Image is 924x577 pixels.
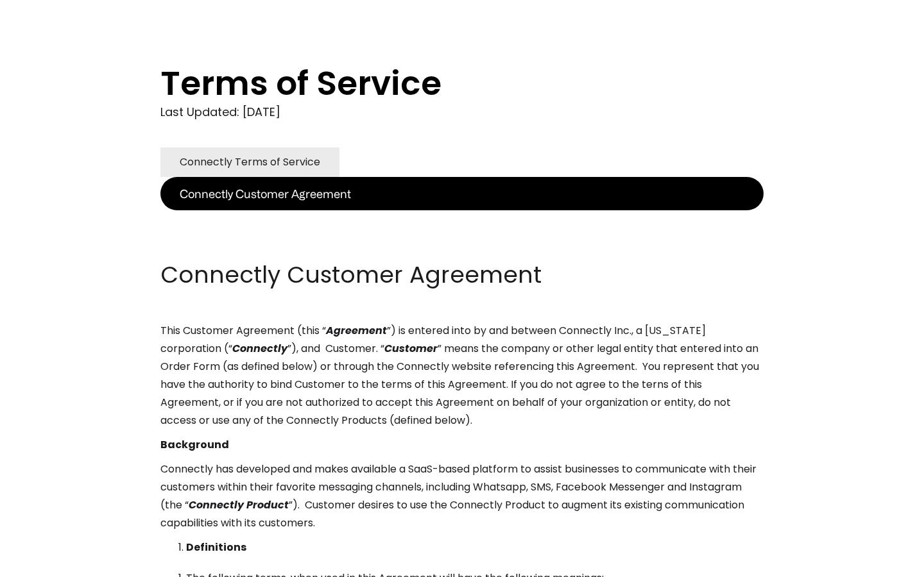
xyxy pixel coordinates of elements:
[160,64,712,103] h1: Terms of Service
[160,235,764,253] p: ‍
[13,553,77,573] aside: Language selected: English
[160,322,764,430] p: This Customer Agreement (this “ ”) is entered into by and between Connectly Inc., a [US_STATE] co...
[160,259,764,291] h2: Connectly Customer Agreement
[26,555,77,573] ul: Language list
[180,153,320,171] div: Connectly Terms of Service
[326,323,387,338] em: Agreement
[186,540,246,555] strong: Definitions
[180,185,351,203] div: Connectly Customer Agreement
[189,498,289,512] em: Connectly Product
[384,341,438,356] em: Customer
[160,103,764,122] div: Last Updated: [DATE]
[160,437,229,452] strong: Background
[232,341,287,356] em: Connectly
[160,460,764,532] p: Connectly has developed and makes available a SaaS-based platform to assist businesses to communi...
[160,210,764,228] p: ‍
